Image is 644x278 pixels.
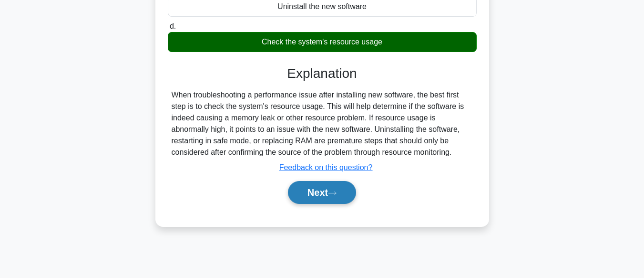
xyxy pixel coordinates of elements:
a: Feedback on this question? [279,163,373,171]
div: When troubleshooting a performance issue after installing new software, the best first step is to... [172,89,473,158]
button: Next [288,181,356,204]
span: d. [170,22,176,30]
h3: Explanation [174,65,471,82]
div: Check the system's resource usage [168,32,477,52]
